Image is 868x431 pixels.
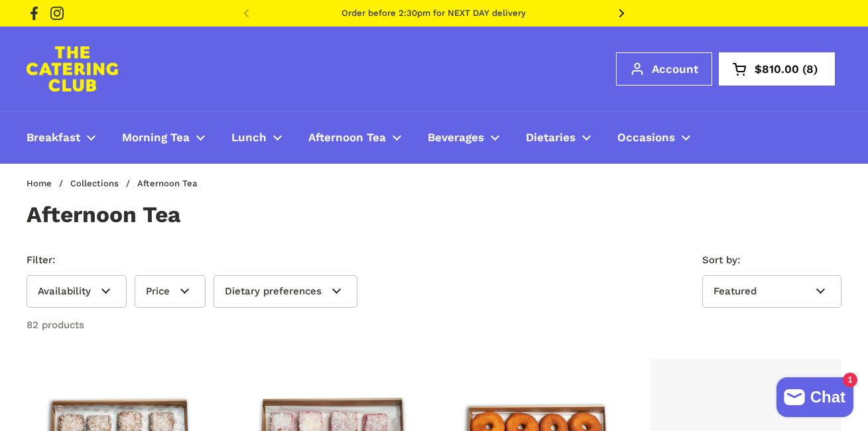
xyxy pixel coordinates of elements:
a: Collections [70,178,119,188]
span: Afternoon Tea [308,131,386,146]
span: Afternoon Tea [137,179,197,188]
a: Lunch [218,122,295,153]
span: Lunch [231,131,267,146]
span: Dietaries [526,131,576,146]
span: Occasions [617,131,675,146]
a: Dietaries [513,122,604,153]
a: Account [616,52,712,86]
span: $810.00 [755,64,799,75]
h1: Afternoon Tea [27,204,180,226]
span: / [126,179,130,188]
a: Order before 2:30pm for NEXT DAY delivery [341,9,526,18]
a: Breakfast [13,122,109,153]
a: Occasions [604,122,704,153]
span: Breakfast [27,131,80,146]
nav: breadcrumbs [27,179,214,188]
span: 8 [799,64,821,75]
label: Sort by: [702,253,841,268]
summary: Dietary preferences [214,275,357,308]
summary: Availability [27,275,127,308]
p: Filter: [27,253,365,268]
span: Morning Tea [122,131,190,146]
span: Beverages [428,131,484,146]
span: Availability [38,285,91,297]
img: The Catering Club [27,46,118,92]
span: / [59,179,63,188]
a: Afternoon Tea [295,122,414,153]
inbox-online-store-chat: Shopify online store chat [773,377,857,420]
summary: Price [135,275,206,308]
a: Morning Tea [109,122,218,153]
p: 82 products [27,318,84,333]
span: Price [146,285,170,297]
span: Dietary preferences [225,285,322,297]
a: Beverages [414,122,513,153]
a: Home [27,178,52,188]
